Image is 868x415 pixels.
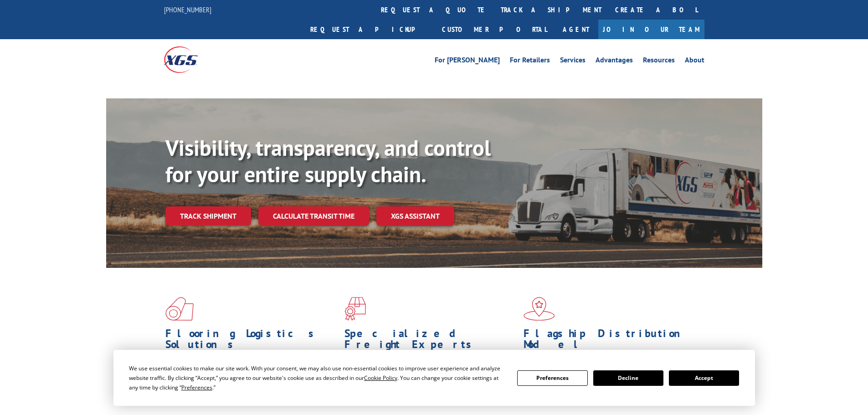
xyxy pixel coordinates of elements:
[596,56,633,67] a: Advantages
[164,5,211,14] a: [PHONE_NUMBER]
[258,206,369,226] a: Calculate transit time
[303,20,435,39] a: Request a pickup
[643,56,675,67] a: Resources
[598,20,704,39] a: Join Our Team
[165,297,194,321] img: xgs-icon-total-supply-chain-intelligence-red
[517,370,587,386] button: Preferences
[554,20,598,39] a: Agent
[181,384,212,391] span: Preferences
[113,350,755,406] div: Cookie Consent Prompt
[435,56,500,67] a: For [PERSON_NAME]
[669,370,739,386] button: Accept
[435,20,554,39] a: Customer Portal
[165,206,251,225] a: Track shipment
[165,133,491,188] b: Visibility, transparency, and control for your entire supply chain.
[593,370,663,386] button: Decline
[364,374,397,382] span: Cookie Policy
[685,56,704,67] a: About
[524,328,696,354] h1: Flagship Distribution Model
[344,297,366,321] img: xgs-icon-focused-on-flooring-red
[344,328,517,354] h1: Specialized Freight Experts
[129,364,506,392] div: We use essential cookies to make our site work. With your consent, we may also use non-essential ...
[376,206,454,226] a: XGS ASSISTANT
[510,56,550,67] a: For Retailers
[165,328,338,354] h1: Flooring Logistics Solutions
[524,297,555,321] img: xgs-icon-flagship-distribution-model-red
[560,56,586,67] a: Services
